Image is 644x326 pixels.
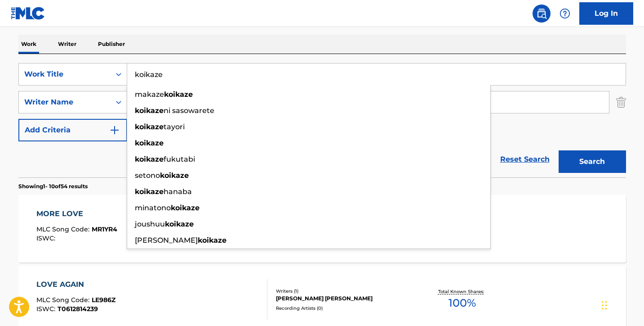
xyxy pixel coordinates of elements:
[559,150,626,173] button: Search
[11,7,45,20] img: MLC Logo
[36,208,117,219] div: MORE LOVE
[36,279,115,290] div: LOVE AGAIN
[18,35,39,54] p: Work
[135,171,160,180] span: setono
[171,204,200,212] strong: koikaze
[95,35,128,54] p: Publisher
[276,294,412,303] div: [PERSON_NAME] [PERSON_NAME]
[18,119,127,141] button: Add Criteria
[135,90,164,99] span: makaze
[109,125,120,136] img: 9d2ae6d4665cec9f34b9.svg
[556,5,574,23] div: Help
[36,305,58,313] span: ISWC :
[36,225,92,233] span: MLC Song Code :
[560,8,570,19] img: help
[164,106,214,115] span: ni sasowarete
[92,296,115,304] span: LE986Z
[164,187,192,196] span: hanaba
[165,220,194,228] strong: koikaze
[438,288,486,295] p: Total Known Shares:
[135,220,165,228] span: joushuu
[164,90,193,99] strong: koikaze
[18,63,626,177] form: Search Form
[135,122,164,131] strong: koikaze
[579,2,633,25] a: Log In
[164,155,195,163] span: fukutabi
[18,182,88,190] p: Showing 1 - 10 of 54 results
[36,296,92,304] span: MLC Song Code :
[135,204,171,212] span: minatono
[135,187,164,196] strong: koikaze
[599,283,644,326] iframe: Chat Widget
[24,69,105,80] div: Work Title
[276,288,412,294] div: Writers ( 1 )
[55,35,79,54] p: Writer
[18,195,626,263] a: MORE LOVEMLC Song Code:MR1YR4ISWC:Writers (3)[PERSON_NAME], [PERSON_NAME]Recording Artists (4)ZAL...
[616,91,626,113] img: Delete Criterion
[533,5,551,23] a: Public Search
[449,295,476,311] span: 100 %
[92,225,117,233] span: MR1YR4
[135,139,164,147] strong: koikaze
[602,292,607,319] div: Drag
[198,236,227,244] strong: koikaze
[536,8,547,19] img: search
[135,106,164,115] strong: koikaze
[135,155,164,163] strong: koikaze
[496,149,554,169] a: Reset Search
[160,171,189,180] strong: koikaze
[164,122,185,131] span: tayori
[24,97,105,108] div: Writer Name
[276,305,412,312] div: Recording Artists ( 0 )
[58,305,98,313] span: T0612814239
[135,236,198,244] span: [PERSON_NAME]
[36,234,58,242] span: ISWC :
